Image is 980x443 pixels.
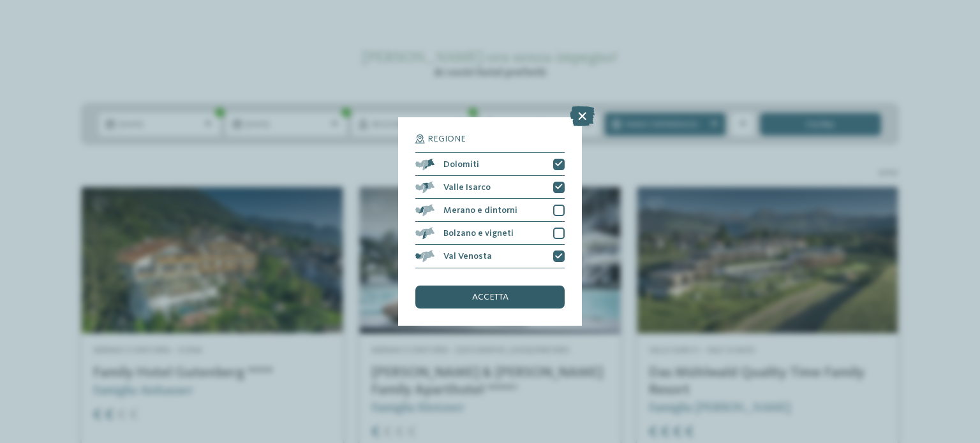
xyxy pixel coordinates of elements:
span: Val Venosta [443,252,492,261]
span: Merano e dintorni [443,206,517,215]
span: Bolzano e vigneti [443,229,514,238]
span: Regione [427,134,466,143]
span: Valle Isarco [443,183,491,192]
span: Dolomiti [443,160,479,169]
span: accetta [472,293,509,301]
